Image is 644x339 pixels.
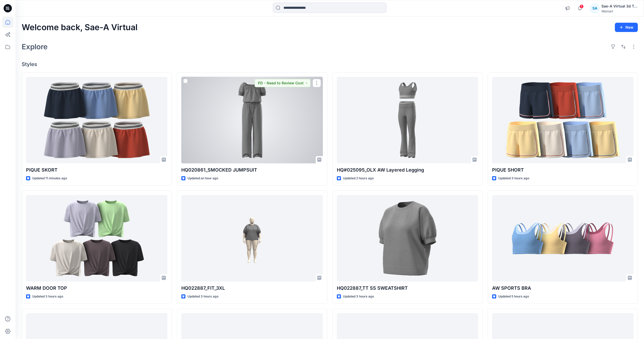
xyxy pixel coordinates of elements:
p: Updated an hour ago [188,176,218,181]
p: Updated 5 hours ago [498,294,529,299]
p: Updated 3 hours ago [343,294,374,299]
p: Updated 3 hours ago [188,294,218,299]
p: HQ#025095_OLX AW Layered Legging [337,166,478,174]
a: PIQUE SHORT [492,77,633,163]
span: 1 [580,4,584,9]
h4: Styles [22,61,638,67]
a: HQ#025095_OLX AW Layered Legging [337,77,478,163]
a: HQ020861_SMOCKED JUMPSUIT [181,77,323,163]
p: PIQUE SHORT [492,166,633,174]
p: Updated 3 hours ago [32,294,63,299]
p: WARM DOOR TOP [26,285,167,292]
p: HQ022887_TT SS SWEATSHIRT [337,285,478,292]
a: HQ022887_FIT_3XL [181,195,323,281]
a: AW SPORTS BRA [492,195,633,281]
h2: Explore [22,43,48,51]
p: Updated 11 minutes ago [32,176,67,181]
p: Updated 3 hours ago [498,176,529,181]
div: SA [590,4,599,13]
div: Sae-A Virtual 3d Team [601,3,638,9]
a: PIQUE SKORT [26,77,167,163]
p: HQ022887_FIT_3XL [181,285,323,292]
a: HQ022887_TT SS SWEATSHIRT [337,195,478,281]
p: HQ020861_SMOCKED JUMPSUIT [181,166,323,174]
h2: Welcome back, Sae-A Virtual [22,23,137,32]
a: WARM DOOR TOP [26,195,167,281]
p: Updated 2 hours ago [343,176,374,181]
button: New [615,23,638,32]
div: Walmart [601,9,638,13]
p: AW SPORTS BRA [492,285,633,292]
p: PIQUE SKORT [26,166,167,174]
